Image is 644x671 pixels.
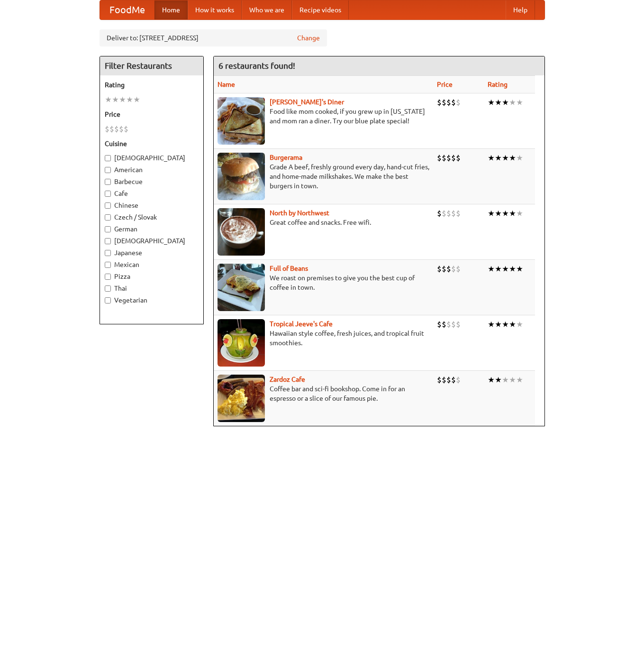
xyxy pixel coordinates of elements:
[105,189,199,198] label: Cafe
[218,264,265,311] img: beans.jpg
[105,260,199,269] label: Mexican
[446,264,451,274] li: $
[105,124,109,134] li: $
[112,94,119,105] li: ★
[495,319,502,330] li: ★
[105,272,199,281] label: Pizza
[495,264,502,274] li: ★
[126,94,133,105] li: ★
[437,153,442,163] li: $
[105,110,199,119] h5: Price
[105,214,111,221] input: Czech / Slovak
[437,375,442,385] li: $
[437,319,442,330] li: $
[488,319,495,330] li: ★
[105,262,111,268] input: Mexican
[105,139,199,148] h5: Cuisine
[516,375,523,385] li: ★
[509,264,516,274] li: ★
[133,94,140,105] li: ★
[442,264,446,274] li: $
[119,124,124,134] li: $
[270,209,329,217] a: North by Northwest
[509,208,516,219] li: ★
[218,329,429,348] p: Hawaiian style coffee, fresh juices, and tropical fruit smoothies.
[100,56,203,75] h4: Filter Restaurants
[218,273,429,292] p: We roast on premises to give you the best cup of coffee in town.
[124,124,128,134] li: $
[502,97,509,108] li: ★
[105,285,111,292] input: Thai
[100,0,154,19] a: FoodMe
[442,208,446,219] li: $
[509,153,516,163] li: ★
[451,375,456,385] li: $
[105,212,199,222] label: Czech / Slovak
[218,107,429,126] p: Food like mom cooked, if you grew up in [US_STATE] and mom ran a diner. Try our blue plate special!
[502,375,509,385] li: ★
[292,0,349,19] a: Recipe videos
[270,98,344,106] b: [PERSON_NAME]'s Diner
[456,153,461,163] li: $
[218,153,265,200] img: burgerama.jpg
[105,238,111,244] input: [DEMOGRAPHIC_DATA]
[218,319,265,367] img: jeeves.jpg
[516,208,523,219] li: ★
[516,264,523,274] li: ★
[270,265,308,272] b: Full of Beans
[105,155,111,161] input: [DEMOGRAPHIC_DATA]
[451,264,456,274] li: $
[105,177,199,186] label: Barbecue
[495,208,502,219] li: ★
[437,264,442,274] li: $
[502,319,509,330] li: ★
[105,202,111,209] input: Chinese
[502,208,509,219] li: ★
[488,97,495,108] li: ★
[105,297,111,303] input: Vegetarian
[114,124,119,134] li: $
[218,218,429,227] p: Great coffee and snacks. Free wifi.
[188,0,242,19] a: How it works
[509,375,516,385] li: ★
[105,295,199,305] label: Vegetarian
[218,384,429,403] p: Coffee bar and sci-fi bookshop. Come in for an espresso or a slice of our famous pie.
[270,154,302,161] a: Burgerama
[105,80,199,90] h5: Rating
[270,376,305,383] a: Zardoz Cafe
[509,319,516,330] li: ★
[446,375,451,385] li: $
[516,319,523,330] li: ★
[218,97,265,145] img: sallys.jpg
[442,375,446,385] li: $
[105,94,112,105] li: ★
[105,274,111,280] input: Pizza
[516,97,523,108] li: ★
[451,97,456,108] li: $
[218,375,265,422] img: zardoz.jpg
[109,124,114,134] li: $
[105,250,111,256] input: Japanese
[218,81,235,88] a: Name
[516,153,523,163] li: ★
[242,0,292,19] a: Who we are
[100,29,327,46] div: Deliver to: [STREET_ADDRESS]
[495,375,502,385] li: ★
[488,153,495,163] li: ★
[270,320,333,328] b: Tropical Jeeve's Cafe
[442,97,446,108] li: $
[446,153,451,163] li: $
[105,179,111,185] input: Barbecue
[218,162,429,191] p: Grade A beef, freshly ground every day, hand-cut fries, and home-made milkshakes. We make the bes...
[218,208,265,256] img: north.jpg
[506,0,535,19] a: Help
[105,224,199,234] label: German
[456,264,461,274] li: $
[105,153,199,163] label: [DEMOGRAPHIC_DATA]
[451,319,456,330] li: $
[437,97,442,108] li: $
[105,284,199,293] label: Thai
[488,81,508,88] a: Rating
